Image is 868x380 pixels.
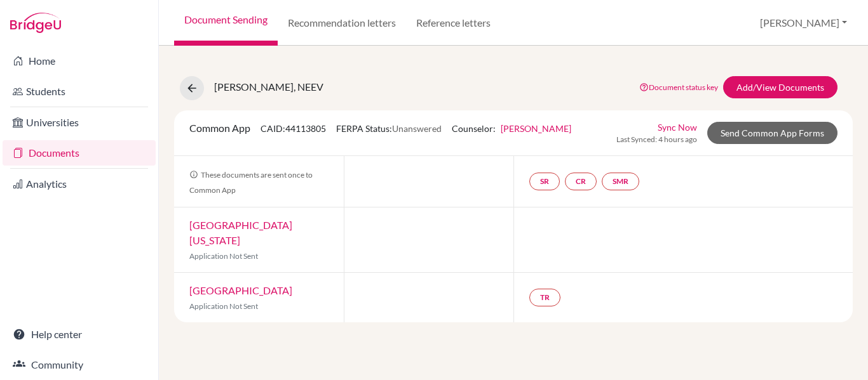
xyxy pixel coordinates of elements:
[10,13,61,33] img: Bridge-U
[189,170,313,195] span: These documents are sent once to Common App
[565,173,597,190] a: CR
[3,110,156,135] a: Universities
[602,173,639,190] a: SMR
[616,134,697,145] span: Last Synced: 4 hours ago
[3,79,156,104] a: Students
[723,76,837,98] a: Add/View Documents
[214,81,323,93] span: [PERSON_NAME], NEEV
[658,121,697,134] a: Sync Now
[189,251,258,261] span: Application Not Sent
[189,219,292,246] a: [GEOGRAPHIC_DATA][US_STATE]
[3,140,156,166] a: Documents
[3,171,156,197] a: Analytics
[336,123,442,134] span: FERPA Status:
[189,301,258,311] span: Application Not Sent
[3,322,156,347] a: Help center
[639,82,718,92] a: Document status key
[261,123,326,134] span: CAID: 44113805
[392,123,442,134] span: Unanswered
[754,11,853,35] button: [PERSON_NAME]
[529,289,560,306] a: TR
[707,122,837,144] a: Send Common App Forms
[189,122,250,134] span: Common App
[189,284,292,296] a: [GEOGRAPHIC_DATA]
[3,48,156,74] a: Home
[529,173,560,190] a: SR
[3,352,156,377] a: Community
[501,123,571,134] a: [PERSON_NAME]
[452,123,571,134] span: Counselor:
